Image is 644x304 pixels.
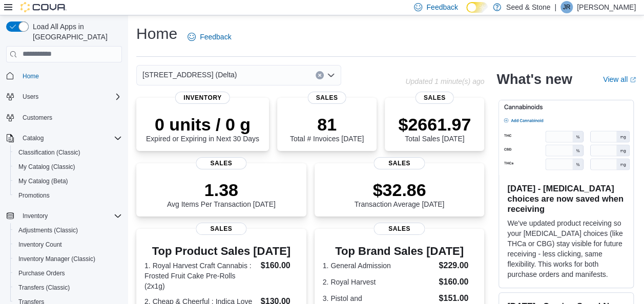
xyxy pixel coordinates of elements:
a: My Catalog (Classic) [14,161,79,173]
div: Expired or Expiring in Next 30 Days [146,114,259,143]
span: My Catalog (Classic) [18,163,75,171]
span: Inventory [175,92,230,104]
dt: 1. General Admission [323,260,435,271]
span: Dark Mode [466,13,467,13]
a: Feedback [183,27,235,47]
a: My Catalog (Beta) [14,175,72,187]
button: Catalog [2,131,126,145]
span: Transfers (Classic) [14,281,122,294]
p: 81 [290,114,364,135]
input: Dark Mode [466,2,488,13]
a: Adjustments (Classic) [14,224,82,236]
dd: $229.00 [439,259,476,272]
p: | [554,1,556,13]
span: Inventory Manager (Classic) [18,255,95,263]
span: Customers [18,111,122,124]
span: Feedback [200,32,231,42]
button: Clear input [316,71,324,79]
span: Sales [374,223,425,235]
span: Inventory Count [14,238,122,251]
span: Promotions [14,189,122,202]
button: Home [2,69,126,83]
a: Classification (Classic) [14,146,85,159]
p: $32.86 [355,180,445,200]
span: Classification (Classic) [14,146,122,159]
button: Users [18,91,43,103]
a: Home [18,70,43,82]
a: Transfers (Classic) [14,281,74,294]
button: Inventory [18,210,52,222]
button: Users [2,90,126,104]
span: JR [563,1,571,13]
svg: External link [630,77,636,83]
button: Adjustments (Classic) [10,223,126,237]
span: Feedback [426,2,458,12]
button: Inventory Manager (Classic) [10,252,126,266]
button: Classification (Classic) [10,145,126,160]
span: Inventory Count [18,241,62,249]
button: My Catalog (Beta) [10,174,126,188]
a: Purchase Orders [14,267,69,279]
button: Transfers (Classic) [10,280,126,295]
span: Customers [23,114,52,122]
button: Catalog [18,132,48,144]
p: Seed & Stone [506,1,550,13]
span: Adjustments (Classic) [18,226,78,234]
span: Users [18,91,122,103]
span: Catalog [18,132,122,144]
dt: 2. Royal Harvest [323,277,435,287]
p: We've updated product receiving so your [MEDICAL_DATA] choices (like THCa or CBG) stay visible fo... [507,218,625,279]
span: [STREET_ADDRESS] (Delta) [142,69,237,81]
span: Sales [196,157,246,169]
span: Purchase Orders [18,269,65,277]
button: Purchase Orders [10,266,126,280]
div: Transaction Average [DATE] [355,180,445,208]
button: Inventory Count [10,237,126,252]
span: My Catalog (Beta) [14,175,122,187]
button: Customers [2,110,126,125]
span: Sales [416,92,454,104]
h2: What's new [496,71,572,88]
span: Transfers (Classic) [18,284,70,292]
div: Total Sales [DATE] [398,114,471,143]
p: [PERSON_NAME] [577,1,636,13]
span: Users [23,93,38,101]
p: $2661.97 [398,114,471,135]
h3: Top Product Sales [DATE] [144,245,298,257]
span: Inventory [18,210,122,222]
p: 0 units / 0 g [146,114,259,135]
dd: $160.00 [261,259,298,272]
button: Promotions [10,188,126,203]
button: Inventory [2,209,126,223]
span: Purchase Orders [14,267,122,279]
p: Updated 1 minute(s) ago [405,77,484,85]
a: Promotions [14,189,54,202]
button: My Catalog (Classic) [10,160,126,174]
span: Sales [374,157,425,169]
a: Inventory Count [14,238,66,251]
span: Promotions [18,191,50,200]
img: Cova [20,2,67,12]
span: My Catalog (Beta) [18,177,68,185]
h1: Home [136,24,177,44]
div: Jimmie Rao [560,1,573,13]
span: Catalog [23,134,44,142]
span: Load All Apps in [GEOGRAPHIC_DATA] [29,21,122,42]
a: Inventory Manager (Classic) [14,253,99,265]
span: My Catalog (Classic) [14,161,122,173]
dt: 1. Royal Harvest Craft Cannabis : Frosted Fruit Cake Pre-Rolls (2x1g) [144,260,257,291]
div: Avg Items Per Transaction [DATE] [167,180,276,208]
dd: $160.00 [439,276,476,288]
button: Open list of options [327,71,335,79]
span: Home [18,70,122,82]
h3: [DATE] - [MEDICAL_DATA] choices are now saved when receiving [507,183,625,214]
p: 1.38 [167,180,276,200]
span: Sales [196,223,246,235]
span: Inventory [23,212,48,220]
span: Inventory Manager (Classic) [14,253,122,265]
span: Adjustments (Classic) [14,224,122,236]
a: View allExternal link [603,75,636,83]
a: Customers [18,112,56,124]
span: Sales [308,92,346,104]
div: Total # Invoices [DATE] [290,114,364,143]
